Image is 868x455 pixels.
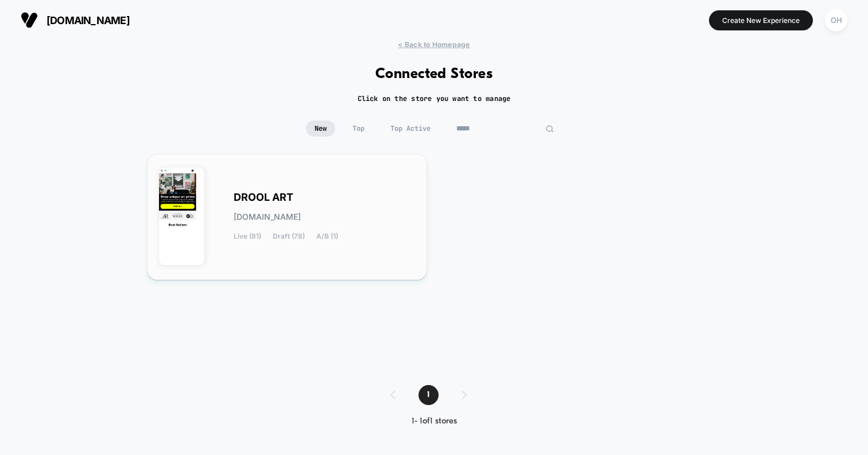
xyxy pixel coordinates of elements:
[379,417,490,426] div: 1 - 1 of 1 stores
[17,11,133,29] button: [DOMAIN_NAME]
[358,94,511,103] h2: Click on the store you want to manage
[234,232,261,240] span: Live (81)
[398,40,470,49] span: < Back to Homepage
[46,14,130,26] span: [DOMAIN_NAME]
[709,10,813,30] button: Create New Experience
[234,193,293,201] span: DROOL ART
[375,66,493,83] h1: Connected Stores
[344,120,373,137] span: Top
[382,120,439,137] span: Top Active
[273,232,305,240] span: Draft (78)
[825,9,847,32] div: OH
[306,120,335,137] span: New
[418,385,439,405] span: 1
[821,9,851,32] button: OH
[545,125,554,133] img: edit
[21,11,38,29] img: Visually logo
[234,213,301,221] span: [DOMAIN_NAME]
[159,168,204,265] img: DROOL_ART
[316,232,338,240] span: A/B (1)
